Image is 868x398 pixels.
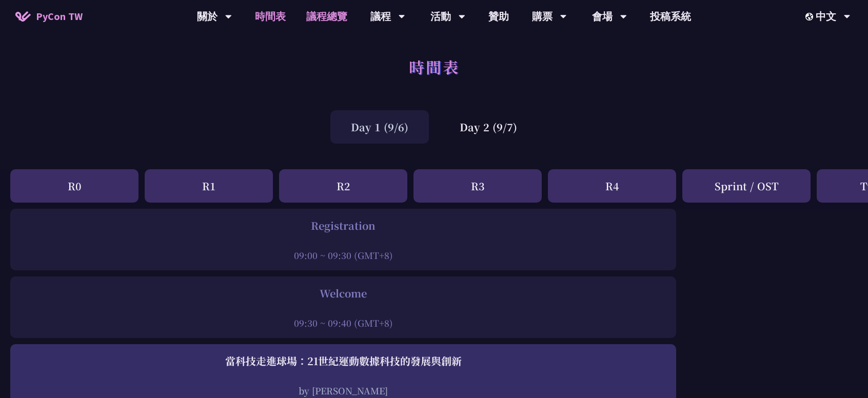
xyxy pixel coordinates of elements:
[413,169,542,203] div: R3
[805,13,816,21] img: Locale Icon
[682,169,811,203] div: Sprint / OST
[409,51,460,82] h1: 時間表
[36,9,83,24] span: PyCon TW
[279,169,407,203] div: R2
[15,249,671,262] div: 09:00 ~ 09:30 (GMT+8)
[10,169,139,203] div: R0
[15,286,671,301] div: Welcome
[548,169,676,203] div: R4
[15,316,671,329] div: 09:30 ~ 09:40 (GMT+8)
[5,4,93,29] a: PyCon TW
[15,218,671,233] div: Registration
[145,169,273,203] div: R1
[330,110,429,144] div: Day 1 (9/6)
[15,384,671,397] div: by [PERSON_NAME]
[15,353,671,369] div: 當科技走進球場：21世紀運動數據科技的發展與創新
[15,11,31,22] img: Home icon of PyCon TW 2025
[439,110,538,144] div: Day 2 (9/7)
